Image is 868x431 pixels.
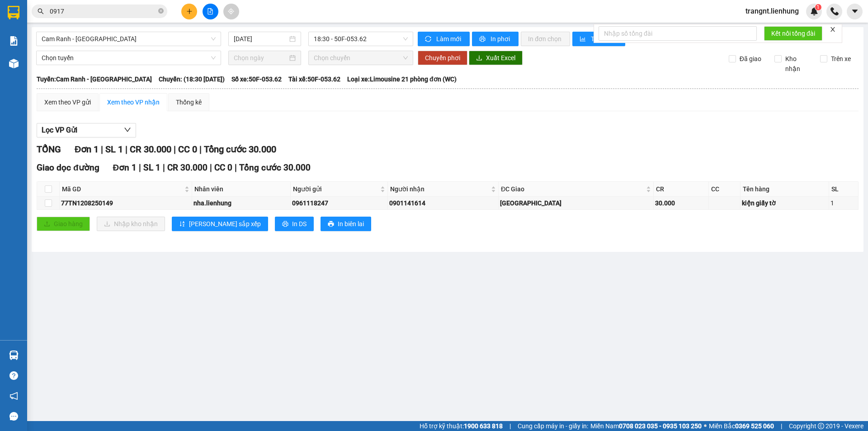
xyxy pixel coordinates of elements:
span: Người nhận [390,184,489,194]
button: plus [181,4,197,19]
input: Tìm tên, số ĐT hoặc mã đơn [50,6,156,16]
span: download [476,55,482,62]
span: caret-down [851,7,859,15]
span: bar-chart [580,36,587,43]
span: close-circle [158,8,164,14]
th: CR [654,182,709,197]
button: bar-chartThống kê [572,32,625,46]
span: close-circle [158,7,164,16]
span: | [174,144,176,155]
span: printer [328,221,334,228]
span: 18:30 - 50F-053.62 [314,32,408,46]
div: 1 [830,198,857,208]
span: printer [282,221,288,228]
button: printerIn phơi [472,32,519,46]
button: printerIn biên lai [321,217,371,231]
img: warehouse-icon [9,59,19,68]
span: Trên xe [827,54,854,64]
button: caret-down [847,4,863,19]
span: CC 0 [214,162,232,173]
button: Kết nối tổng đài [764,26,822,41]
button: downloadXuất Excel [469,51,523,65]
div: Xem theo VP nhận [107,97,160,107]
span: copyright [818,423,824,429]
span: Kết nối tổng đài [771,28,815,38]
span: Làm mới [436,34,462,44]
span: sync [425,36,433,43]
th: Tên hàng [741,182,830,197]
div: nha.lienhung [193,198,289,208]
span: Giao dọc đường [37,162,99,173]
span: Tổng cước 30.000 [239,162,311,173]
div: kiện giấy tờ [742,198,828,208]
strong: 0369 525 060 [735,422,774,430]
span: notification [9,392,18,400]
span: plus [186,8,193,14]
button: aim [223,4,239,19]
span: Tổng cước 30.000 [204,144,276,155]
strong: 1900 633 818 [464,422,503,430]
span: Chọn chuyến [314,51,408,65]
strong: 0708 023 035 - 0935 103 250 [619,422,702,430]
span: Lọc VP Gửi [42,124,77,136]
span: Cung cấp máy in - giấy in: [518,421,588,431]
img: solution-icon [9,36,19,46]
div: Xem theo VP gửi [44,97,91,107]
span: trangnt.lienhung [738,5,806,17]
span: [PERSON_NAME] sắp xếp [189,219,261,229]
button: printerIn DS [275,217,314,231]
button: file-add [203,4,218,19]
span: | [125,144,127,155]
span: | [781,421,782,431]
img: logo-vxr [8,6,19,19]
span: Miền Nam [590,421,702,431]
span: file-add [207,8,213,14]
span: CR 30.000 [130,144,171,155]
span: SL 1 [143,162,160,173]
img: warehouse-icon [9,350,19,360]
span: | [210,162,212,173]
span: Mã GD [62,184,183,194]
div: 0901141614 [389,198,497,208]
span: Xuất Excel [486,53,515,63]
button: Lọc VP Gửi [37,123,136,137]
span: | [163,162,165,173]
span: Kho nhận [782,54,813,74]
div: Thống kê [176,97,202,107]
span: 1 [816,4,820,10]
th: CC [709,182,741,197]
button: Chuyển phơi [418,51,467,65]
button: In đơn chọn [521,32,570,46]
span: ĐC Giao [501,184,644,194]
span: Cam Ranh - Đà Nẵng [42,32,216,46]
b: Tuyến: Cam Ranh - [GEOGRAPHIC_DATA] [37,76,152,83]
div: 77TN1208250149 [61,198,190,208]
button: sort-ascending[PERSON_NAME] sắp xếp [172,217,268,231]
span: In DS [292,219,307,229]
span: Loại xe: Limousine 21 phòng đơn (WC) [347,74,457,84]
th: SL [829,182,859,197]
button: syncLàm mới [418,32,470,46]
span: In phơi [491,34,511,44]
span: CR 30.000 [167,162,208,173]
input: Chọn ngày [234,53,288,63]
td: 77TN1208250149 [60,197,192,210]
span: down [124,126,131,133]
div: 0961118247 [292,198,387,208]
span: Chuyến: (18:30 [DATE]) [159,74,225,84]
span: search [38,8,44,14]
span: | [509,421,511,431]
button: downloadNhập kho nhận [97,217,165,231]
span: | [235,162,237,173]
input: Nhập số tổng đài [599,26,757,41]
span: printer [479,36,487,43]
input: 12/08/2025 [234,34,288,44]
span: ⚪️ [704,424,707,428]
span: | [199,144,202,155]
img: icon-new-feature [810,7,818,15]
img: phone-icon [830,7,839,15]
span: message [9,412,18,421]
span: question-circle [9,371,18,380]
span: Số xe: 50F-053.62 [231,74,282,84]
span: CC 0 [178,144,197,155]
